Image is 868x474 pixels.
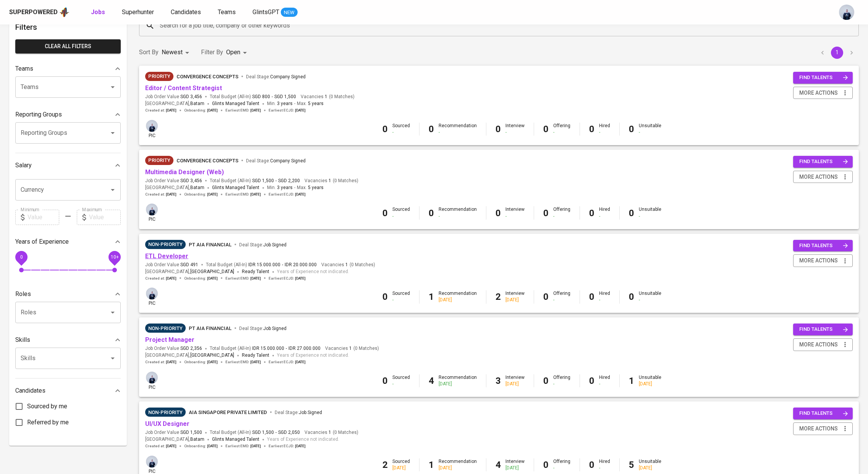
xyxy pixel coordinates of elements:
[9,6,70,18] a: Superpoweredapp logo
[180,262,198,268] span: SGD 491
[267,436,339,443] span: Years of Experience not indicated.
[304,429,358,436] span: Vacancies ( 0 Matches )
[543,459,549,470] b: 0
[15,386,45,395] p: Candidates
[9,8,58,17] div: Superpowered
[553,290,570,303] div: Offering
[348,345,352,352] span: 1
[252,178,274,184] span: SGD 1,500
[177,158,238,163] span: Convergence Concepts
[226,49,240,56] span: Open
[281,9,298,16] span: NEW
[439,381,477,387] div: [DATE]
[246,158,306,163] span: Deal Stage :
[269,108,306,113] span: Earliest ECJD :
[110,254,118,259] span: 10+
[505,129,525,136] div: -
[145,352,234,359] span: [GEOGRAPHIC_DATA] ,
[392,381,410,387] div: -
[171,8,202,17] a: Candidates
[89,210,121,225] input: Value
[166,276,177,281] span: [DATE]
[145,72,173,81] div: New Job received from Demand Team
[166,108,177,113] span: [DATE]
[793,422,853,435] button: more actions
[505,123,525,136] div: Interview
[91,8,107,17] a: Jobs
[107,353,118,364] button: Open
[145,119,159,139] div: pic
[599,206,610,219] div: Hired
[269,192,306,197] span: Earliest ECJD :
[301,94,355,100] span: Vacancies ( 0 Matches )
[799,325,848,334] span: find talents
[145,409,186,416] span: Non-Priority
[282,262,283,268] span: -
[589,208,594,218] b: 0
[815,47,859,59] nav: pagination navigation
[295,108,306,113] span: [DATE]
[107,184,118,195] button: Open
[629,459,634,470] b: 5
[799,172,838,182] span: more actions
[184,192,218,197] span: Onboarding :
[122,8,155,17] a: Superhunter
[210,94,296,100] span: Total Budget (All-In)
[299,410,322,415] span: Job Signed
[589,124,594,134] b: 0
[145,345,202,352] span: Job Order Value
[145,178,202,184] span: Job Order Value
[207,359,218,365] span: [DATE]
[250,192,261,197] span: [DATE]
[171,8,201,16] span: Candidates
[321,262,375,268] span: Vacancies ( 0 Matches )
[15,158,121,173] div: Salary
[327,429,331,436] span: 1
[162,48,183,57] p: Newest
[629,124,634,134] b: 0
[278,429,300,436] span: SGD 2,050
[392,458,410,471] div: Sourced
[145,436,204,443] span: [GEOGRAPHIC_DATA] ,
[145,73,173,80] span: Priority
[225,359,261,365] span: Earliest EMD :
[207,276,218,281] span: [DATE]
[15,335,30,345] p: Skills
[252,429,274,436] span: SGD 1,500
[382,375,388,386] b: 0
[505,290,525,303] div: Interview
[239,242,287,248] span: Deal Stage :
[392,213,410,220] div: -
[286,345,287,352] span: -
[543,124,549,134] b: 0
[639,213,661,220] div: -
[145,241,186,248] span: Non-Priority
[218,8,236,16] span: Teams
[505,381,525,387] div: [DATE]
[145,84,222,92] a: Editor / Content Strategist
[225,108,261,113] span: Earliest EMD :
[210,178,300,184] span: Total Budget (All-In)
[639,123,661,136] div: Unsuitable
[639,290,661,303] div: Unsuitable
[145,184,204,192] span: [GEOGRAPHIC_DATA] ,
[207,443,218,449] span: [DATE]
[166,443,177,449] span: [DATE]
[639,374,661,387] div: Unsuitable
[269,359,306,365] span: Earliest ECJD :
[146,372,158,383] img: annisa@glints.com
[145,94,202,100] span: Job Order Value
[225,443,261,449] span: Earliest EMD :
[190,268,234,276] span: [GEOGRAPHIC_DATA]
[295,359,306,365] span: [DATE]
[294,100,295,108] span: -
[145,429,202,436] span: Job Order Value
[629,208,634,218] b: 0
[206,262,317,268] span: Total Budget (All-In)
[297,101,324,106] span: Max.
[392,123,410,136] div: Sourced
[589,291,594,302] b: 0
[505,297,525,303] div: [DATE]
[218,8,237,17] a: Teams
[145,276,177,281] span: Created at :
